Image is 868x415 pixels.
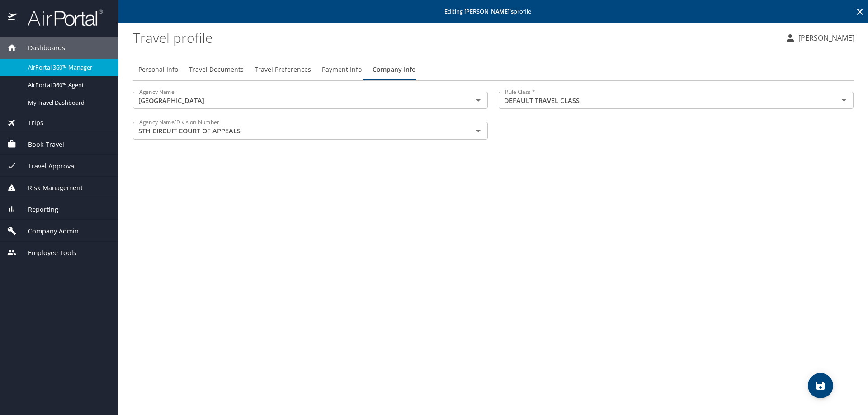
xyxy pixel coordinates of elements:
button: Open [472,125,485,137]
span: Travel Documents [189,64,244,75]
span: Travel Preferences [255,64,311,75]
strong: [PERSON_NAME] 's [464,7,514,15]
img: icon-airportal.png [8,9,18,27]
span: AirPortal 360™ Agent [28,81,108,89]
p: Editing profile [121,9,865,14]
span: Company Info [373,64,416,75]
span: Payment Info [322,64,362,75]
button: [PERSON_NAME] [781,30,858,46]
span: Employee Tools [17,248,76,258]
h1: Travel profile [133,23,778,51]
span: AirPortal 360™ Manager [28,63,108,72]
button: Open [838,94,850,107]
span: Travel Approval [17,161,76,171]
div: Profile [133,59,854,80]
span: Dashboards [17,43,65,53]
span: Book Travel [17,140,64,149]
p: [PERSON_NAME] [796,33,854,43]
img: airportal-logo.png [18,9,103,27]
span: Reporting [17,205,58,214]
span: Personal Info [138,64,178,75]
span: Company Admin [17,226,79,236]
span: Risk Management [17,183,83,193]
button: Open [472,94,485,107]
span: My Travel Dashboard [28,98,108,107]
button: save [808,373,833,398]
span: Trips [17,118,43,128]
